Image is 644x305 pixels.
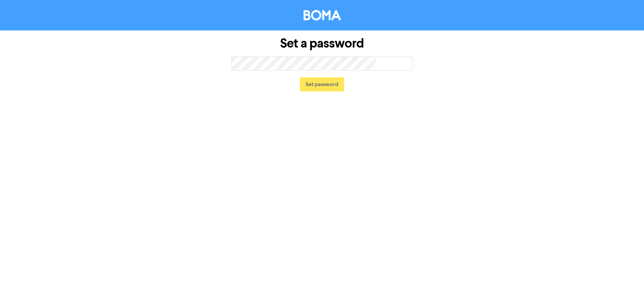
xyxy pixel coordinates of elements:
[358,56,412,71] span: too short
[610,273,644,305] iframe: Chat Widget
[304,10,341,20] img: BOMA Logo
[231,36,413,51] h1: Set a password
[300,77,344,91] button: Set password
